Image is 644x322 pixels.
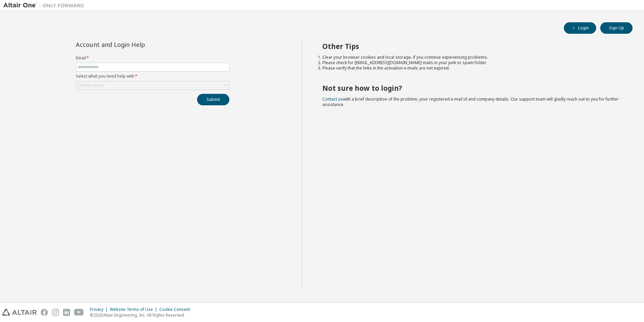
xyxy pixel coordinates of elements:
li: Please check for [EMAIL_ADDRESS][DOMAIN_NAME] mails in your junk or spam folder. [322,60,621,65]
div: Account and Login Help [76,42,199,47]
label: Select what you need help with [76,74,229,79]
img: facebook.svg [41,309,48,316]
button: Sign Up [600,22,633,34]
label: Email [76,55,229,61]
img: youtube.svg [74,309,84,316]
img: instagram.svg [52,309,59,316]
div: Website Terms of Use [110,307,159,312]
div: Click to select [76,81,229,89]
span: with a brief description of the problem, your registered e-mail id and company details. Our suppo... [322,96,619,107]
img: altair_logo.svg [2,309,37,316]
div: Click to select [77,83,104,88]
h2: Not sure how to login? [322,84,621,92]
li: Clear your browser cookies and local storage, if you continue experiencing problems. [322,55,621,60]
a: Contact us [322,96,343,102]
div: Cookie Consent [159,307,194,312]
img: linkedin.svg [63,309,70,316]
p: © 2025 Altair Engineering, Inc. All Rights Reserved. [90,312,194,318]
h2: Other Tips [322,42,621,51]
button: Submit [197,94,229,105]
li: Please verify that the links in the activation e-mails are not expired. [322,65,621,71]
button: Login [564,22,596,34]
img: Altair One [3,2,88,9]
div: Privacy [90,307,110,312]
